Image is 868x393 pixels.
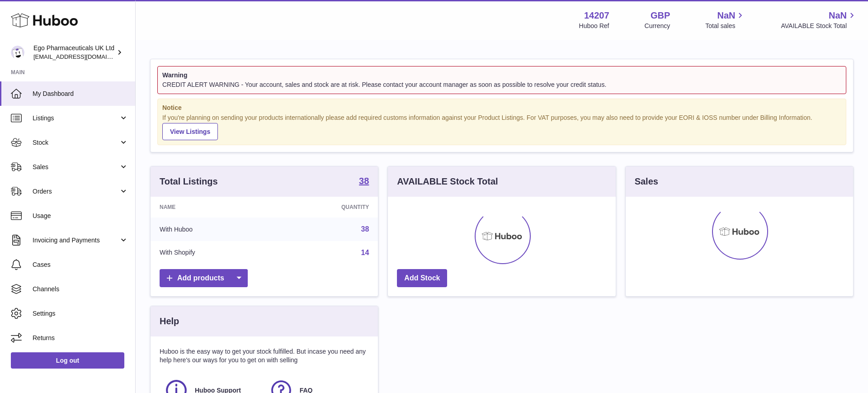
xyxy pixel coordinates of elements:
[33,187,119,196] span: Orders
[151,197,273,218] th: Name
[359,176,369,185] strong: 38
[645,22,670,30] div: Currency
[397,175,498,188] h3: AVAILABLE Stock Total
[33,285,128,294] span: Channels
[781,22,857,30] span: AVAILABLE Stock Total
[162,104,841,112] strong: Notice
[151,218,273,241] td: With Huboo
[579,22,609,30] div: Huboo Ref
[162,80,841,89] div: CREDIT ALERT WARNING - Your account, sales and stock are at risk. Please contact your account man...
[829,9,847,22] span: NaN
[717,9,735,22] span: NaN
[33,334,128,342] span: Returns
[361,249,369,256] a: 14
[635,175,658,188] h3: Sales
[160,175,218,188] h3: Total Listings
[160,315,179,327] h3: Help
[705,9,745,30] a: NaN Total sales
[33,309,128,318] span: Settings
[781,9,857,30] a: NaN AVAILABLE Stock Total
[162,114,841,141] div: If you're planning on sending your products internationally please add required customs informati...
[33,212,128,220] span: Usage
[33,90,128,98] span: My Dashboard
[151,241,273,265] td: With Shopify
[33,44,115,61] div: Ego Pharmaceuticals UK Ltd
[361,225,369,233] a: 38
[11,46,24,59] img: internalAdmin-14207@internal.huboo.com
[33,236,119,245] span: Invoicing and Payments
[33,138,119,147] span: Stock
[705,22,745,30] span: Total sales
[273,197,378,218] th: Quantity
[651,9,670,22] strong: GBP
[33,53,133,60] span: [EMAIL_ADDRESS][DOMAIN_NAME]
[33,163,119,171] span: Sales
[11,352,124,369] a: Log out
[397,269,447,288] a: Add Stock
[33,260,128,269] span: Cases
[33,114,119,123] span: Listings
[162,71,841,80] strong: Warning
[162,123,218,140] a: View Listings
[160,269,248,288] a: Add products
[359,176,369,187] a: 38
[160,347,369,365] p: Huboo is the easy way to get your stock fulfilled. But incase you need any help here's our ways f...
[584,9,609,22] strong: 14207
